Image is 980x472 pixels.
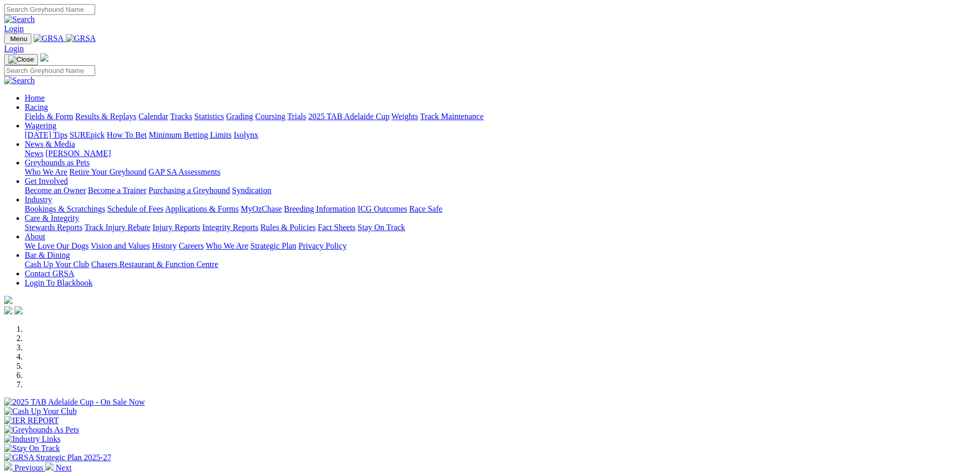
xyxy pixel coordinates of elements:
a: Login [4,44,24,53]
a: Trials [287,112,306,121]
a: Minimum Betting Limits [149,130,231,139]
a: Fields & Form [25,112,73,121]
div: Get Involved [25,186,976,195]
a: Breeding Information [284,204,355,213]
a: Home [25,93,45,102]
a: Bookings & Scratchings [25,204,105,213]
a: [DATE] Tips [25,130,67,139]
a: Careers [179,241,204,250]
a: History [152,241,176,250]
div: Wagering [25,130,976,140]
a: Tracks [170,112,192,121]
a: Purchasing a Greyhound [149,186,230,195]
a: Care & Integrity [25,214,79,222]
img: chevron-left-pager-white.svg [4,462,12,470]
a: Integrity Reports [202,223,258,232]
img: GRSA [66,34,96,43]
a: Bar & Dining [25,251,70,259]
img: Stay On Track [4,444,60,453]
input: Search [4,65,95,76]
a: Fact Sheets [318,223,355,232]
a: Retire Your Greyhound [69,167,147,176]
a: Who We Are [25,167,67,176]
a: Chasers Restaurant & Function Centre [91,260,218,269]
a: Wagering [25,121,57,130]
div: News & Media [25,149,976,158]
div: Greyhounds as Pets [25,167,976,177]
a: Next [45,463,72,472]
button: Toggle navigation [4,54,38,65]
a: Injury Reports [152,223,200,232]
a: Login To Blackbook [25,278,93,287]
a: Calendar [138,112,168,121]
a: Rules & Policies [260,223,316,232]
a: Isolynx [234,130,258,139]
a: Get Involved [25,177,68,185]
a: Coursing [255,112,286,121]
a: SUREpick [69,130,104,139]
input: Search [4,4,95,15]
a: 2025 TAB Adelaide Cup [308,112,389,121]
img: IER REPORT [4,416,59,425]
div: Racing [25,112,976,121]
div: Care & Integrity [25,223,976,232]
a: Strategic Plan [251,241,296,250]
a: Privacy Policy [298,241,347,250]
a: Who We Are [206,241,248,250]
a: Contact GRSA [25,269,74,278]
div: Bar & Dining [25,260,976,269]
a: Grading [226,112,253,121]
img: twitter.svg [14,306,23,314]
a: Track Injury Rebate [84,223,150,232]
img: Industry Links [4,435,61,444]
a: News & Media [25,140,75,148]
a: How To Bet [107,130,147,139]
a: GAP SA Assessments [149,167,221,176]
div: Industry [25,204,976,214]
a: Greyhounds as Pets [25,158,90,167]
a: ICG Outcomes [358,204,407,213]
a: Industry [25,195,52,204]
a: Applications & Forms [165,204,239,213]
img: GRSA [33,34,64,43]
img: facebook.svg [4,306,12,314]
img: logo-grsa-white.png [40,53,48,62]
img: Search [4,76,35,85]
a: Stay On Track [358,223,405,232]
img: GRSA Strategic Plan 2025-27 [4,453,111,462]
span: Menu [10,35,27,43]
a: Become an Owner [25,186,86,195]
a: Race Safe [409,204,442,213]
a: Cash Up Your Club [25,260,89,269]
div: About [25,241,976,251]
a: Previous [4,463,45,472]
a: Login [4,24,24,33]
img: Close [8,55,34,64]
a: Syndication [232,186,271,195]
a: MyOzChase [241,204,282,213]
img: logo-grsa-white.png [4,296,12,304]
a: Results & Replays [75,112,136,121]
a: Vision and Values [91,241,150,250]
a: Racing [25,103,48,111]
a: We Love Our Dogs [25,241,88,250]
img: chevron-right-pager-white.svg [45,462,54,470]
img: Greyhounds As Pets [4,425,79,435]
a: Stewards Reports [25,223,82,232]
a: Weights [391,112,418,121]
img: Cash Up Your Club [4,407,77,416]
img: Search [4,15,35,24]
a: Schedule of Fees [107,204,163,213]
a: About [25,232,45,241]
a: News [25,149,43,158]
span: Next [56,463,72,472]
a: Statistics [194,112,224,121]
a: [PERSON_NAME] [45,149,111,158]
span: Previous [14,463,43,472]
a: Become a Trainer [88,186,147,195]
img: 2025 TAB Adelaide Cup - On Sale Now [4,398,145,407]
a: Track Maintenance [420,112,484,121]
button: Toggle navigation [4,33,31,44]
